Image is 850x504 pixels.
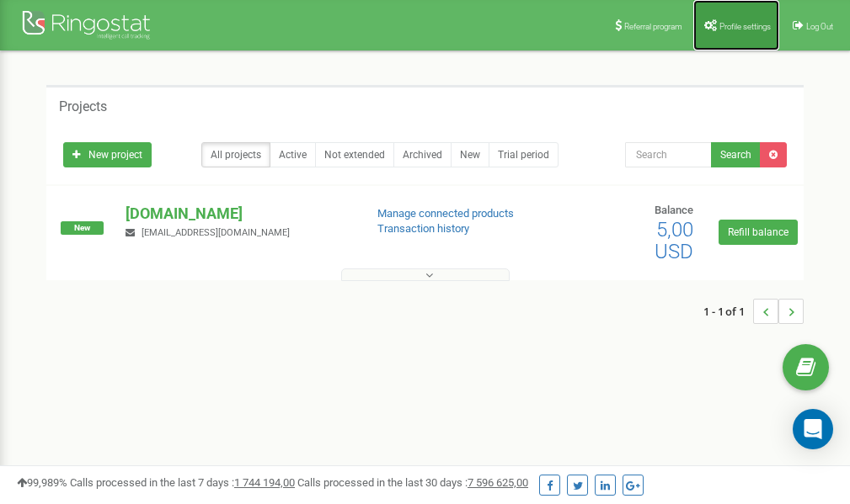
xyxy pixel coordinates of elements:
[234,476,295,489] u: 1 744 194,00
[142,227,290,238] span: [EMAIL_ADDRESS][DOMAIN_NAME]
[703,282,804,341] nav: ...
[126,203,350,225] p: [DOMAIN_NAME]
[806,22,833,31] span: Log Out
[70,476,295,489] span: Calls processed in the last 7 days :
[451,142,489,167] a: New
[377,207,514,220] a: Manage connected products
[393,142,452,167] a: Archived
[625,142,712,167] input: Search
[377,222,469,235] a: Transaction history
[63,142,152,167] a: New project
[17,476,67,489] span: 99,989%
[61,221,104,235] span: New
[315,142,394,167] a: Not extended
[468,476,528,489] u: 7 596 625,00
[489,142,559,167] a: Trial period
[201,142,270,167] a: All projects
[655,204,693,216] span: Balance
[59,99,107,114] h5: Projects
[297,476,528,489] span: Calls processed in the last 30 days :
[655,218,693,263] span: 5,00 USD
[624,22,682,31] span: Referral program
[793,409,833,449] div: Open Intercom Messenger
[703,299,753,324] span: 1 - 1 of 1
[719,220,798,245] a: Refill balance
[270,142,316,167] a: Active
[711,142,761,167] button: Search
[719,22,771,31] span: Profile settings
